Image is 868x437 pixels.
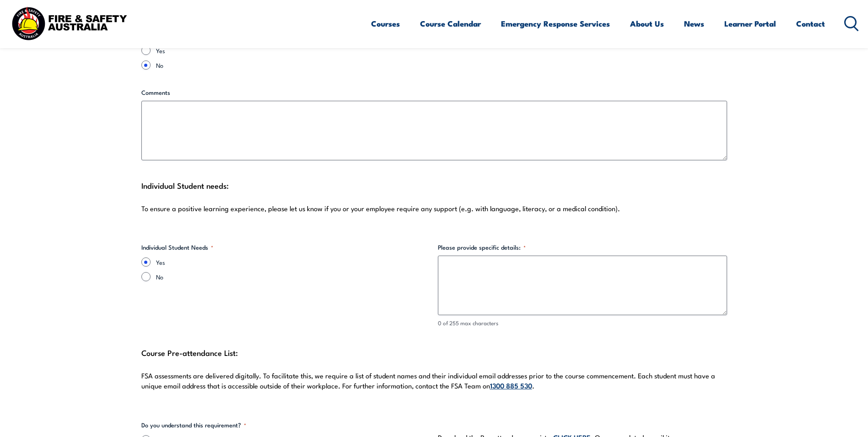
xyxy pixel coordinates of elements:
[141,371,727,391] p: FSA assessments are delivered digitally. To facilitate this, we require a list of student names a...
[371,11,400,36] a: Courses
[724,11,776,36] a: Learner Portal
[490,380,532,390] a: 1300 885 530
[630,11,664,36] a: About Us
[141,204,727,213] p: To ensure a positive learning experience, please let us know if you or your employee require any ...
[141,421,246,430] legend: Do you understand this requirement?
[156,60,332,70] label: No
[420,11,481,36] a: Course Calendar
[156,272,431,281] label: No
[141,179,727,224] div: Individual Student needs:
[438,319,727,328] div: 0 of 255 max characters
[796,11,825,36] a: Contact
[156,257,431,267] label: Yes
[501,11,610,36] a: Emergency Response Services
[438,243,727,252] label: Please provide specific details:
[684,11,704,36] a: News
[141,243,213,252] legend: Individual Student Needs
[141,88,727,97] label: Comments
[141,346,727,402] div: Course Pre-attendance List:
[156,46,332,55] label: Yes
